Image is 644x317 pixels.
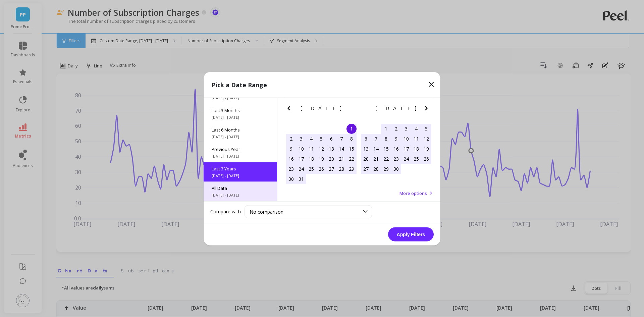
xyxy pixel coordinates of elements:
div: Choose Tuesday, November 8th, 2022 [381,134,391,144]
div: Choose Sunday, October 2nd, 2022 [286,134,296,144]
div: Choose Saturday, October 15th, 2022 [346,144,357,154]
div: Choose Friday, October 7th, 2022 [336,134,346,144]
div: Choose Tuesday, October 18th, 2022 [306,154,316,164]
span: [DATE] - [DATE] [212,192,269,198]
div: Choose Sunday, October 30th, 2022 [286,174,296,184]
div: Choose Saturday, November 12th, 2022 [421,134,431,144]
div: Choose Tuesday, November 1st, 2022 [381,123,391,134]
div: Choose Saturday, October 8th, 2022 [346,134,357,144]
div: Choose Wednesday, October 26th, 2022 [316,164,326,174]
span: [DATE] - [DATE] [212,134,269,139]
div: Choose Saturday, November 26th, 2022 [421,154,431,164]
div: Choose Thursday, November 17th, 2022 [401,144,411,154]
div: Choose Saturday, October 29th, 2022 [346,164,357,174]
div: Choose Saturday, November 19th, 2022 [421,144,431,154]
div: Choose Sunday, November 20th, 2022 [361,154,371,164]
span: [DATE] - [DATE] [212,95,269,100]
div: Choose Thursday, October 13th, 2022 [326,144,336,154]
div: Choose Thursday, November 3rd, 2022 [401,123,411,134]
div: Choose Tuesday, October 4th, 2022 [306,134,316,144]
div: Choose Sunday, October 16th, 2022 [286,154,296,164]
div: Choose Sunday, November 6th, 2022 [361,134,371,144]
div: month 2022-11 [361,123,431,174]
div: Choose Friday, October 14th, 2022 [336,144,346,154]
div: Choose Wednesday, October 12th, 2022 [316,144,326,154]
div: Choose Thursday, October 20th, 2022 [326,154,336,164]
p: Pick a Date Range [212,80,267,89]
div: month 2022-10 [286,123,357,184]
span: Last 3 Years [212,165,269,171]
div: Choose Wednesday, October 19th, 2022 [316,154,326,164]
div: Choose Monday, November 14th, 2022 [371,144,381,154]
span: [DATE] [375,105,417,111]
div: Choose Monday, October 17th, 2022 [296,154,306,164]
div: Choose Wednesday, November 2nd, 2022 [391,123,401,134]
div: Choose Friday, October 21st, 2022 [336,154,346,164]
button: Previous Month [285,104,296,115]
label: Compare with: [210,208,242,215]
div: Choose Thursday, November 24th, 2022 [401,154,411,164]
div: Choose Tuesday, October 11th, 2022 [306,144,316,154]
span: More options [399,190,427,196]
div: Choose Monday, November 28th, 2022 [371,164,381,174]
div: Choose Monday, November 21st, 2022 [371,154,381,164]
div: Choose Wednesday, October 5th, 2022 [316,134,326,144]
div: Choose Sunday, November 27th, 2022 [361,164,371,174]
span: Previous Year [212,146,269,152]
span: [DATE] - [DATE] [212,173,269,178]
div: Choose Monday, October 24th, 2022 [296,164,306,174]
div: Choose Saturday, October 22nd, 2022 [346,154,357,164]
div: Choose Saturday, October 1st, 2022 [346,123,357,134]
div: Choose Friday, October 28th, 2022 [336,164,346,174]
div: Choose Friday, November 11th, 2022 [411,134,421,144]
div: Choose Saturday, November 5th, 2022 [421,123,431,134]
span: [DATE] - [DATE] [212,153,269,159]
div: Choose Sunday, October 23rd, 2022 [286,164,296,174]
button: Previous Month [360,104,370,115]
div: Choose Wednesday, November 30th, 2022 [391,164,401,174]
div: Choose Monday, November 7th, 2022 [371,134,381,144]
div: Choose Thursday, October 27th, 2022 [326,164,336,174]
button: Next Month [347,104,358,115]
span: All Data [212,185,269,191]
div: Choose Wednesday, November 23rd, 2022 [391,154,401,164]
span: [DATE] - [DATE] [212,114,269,120]
div: Choose Monday, October 10th, 2022 [296,144,306,154]
div: Choose Tuesday, November 15th, 2022 [381,144,391,154]
div: Choose Tuesday, October 25th, 2022 [306,164,316,174]
span: [DATE] [301,105,342,111]
div: Choose Monday, October 3rd, 2022 [296,134,306,144]
div: Choose Sunday, October 9th, 2022 [286,144,296,154]
button: Apply Filters [388,227,434,241]
span: No comparison [250,208,283,215]
span: Last 3 Months [212,107,269,113]
div: Choose Thursday, October 6th, 2022 [326,134,336,144]
div: Choose Friday, November 18th, 2022 [411,144,421,154]
div: Choose Wednesday, November 16th, 2022 [391,144,401,154]
div: Choose Tuesday, November 22nd, 2022 [381,154,391,164]
div: Choose Tuesday, November 29th, 2022 [381,164,391,174]
div: Choose Friday, November 25th, 2022 [411,154,421,164]
div: Choose Sunday, November 13th, 2022 [361,144,371,154]
div: Choose Thursday, November 10th, 2022 [401,134,411,144]
div: Choose Friday, November 4th, 2022 [411,123,421,134]
button: Next Month [422,104,433,115]
span: Last 6 Months [212,126,269,133]
div: Choose Monday, October 31st, 2022 [296,174,306,184]
div: Choose Wednesday, November 9th, 2022 [391,134,401,144]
